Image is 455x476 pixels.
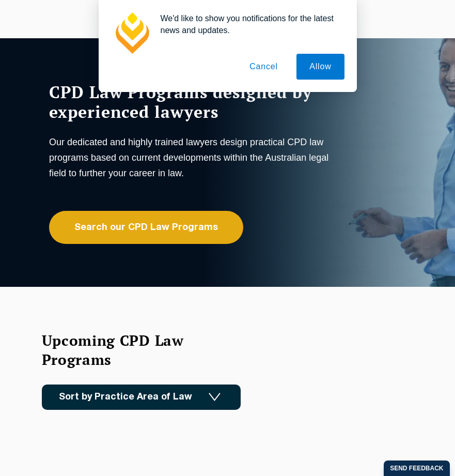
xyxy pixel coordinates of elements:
[111,12,152,54] img: notification icon
[296,54,344,80] button: Allow
[42,331,217,369] h2: Upcoming CPD Law Programs
[237,54,291,80] button: Cancel
[209,393,221,402] img: Icon
[49,134,333,181] p: Our dedicated and highly trained lawyers design practical CPD law programs based on current devel...
[42,385,241,410] a: Sort by Practice Area of Law
[152,12,344,36] div: We'd like to show you notifications for the latest news and updates.
[49,82,333,121] h1: CPD Law Programs designed by experienced lawyers
[49,211,243,244] a: Search our CPD Law Programs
